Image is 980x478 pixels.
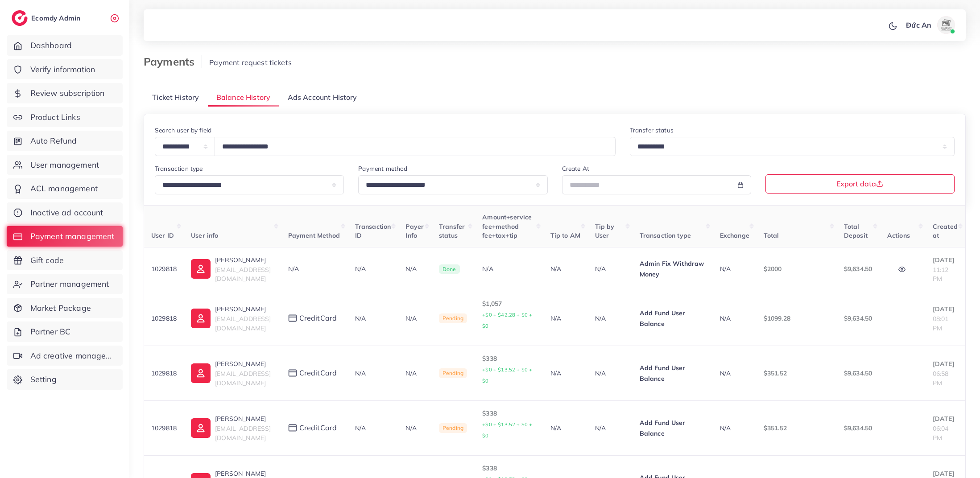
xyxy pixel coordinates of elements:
[640,258,706,280] p: Admin Fix Withdraw Money
[12,10,83,26] a: logoEcomdy Admin
[640,231,691,239] span: Transaction type
[7,274,123,294] a: Partner management
[439,368,467,378] span: Pending
[215,266,271,283] span: [EMAIL_ADDRESS][DOMAIN_NAME]
[550,423,581,433] p: N/A
[482,213,532,239] span: Amount+service fee+method fee+tax+tip
[439,423,467,433] span: Pending
[720,424,731,432] span: N/A
[720,369,731,377] span: N/A
[30,302,91,314] span: Market Package
[355,223,391,239] span: Transaction ID
[30,64,95,75] span: Verify information
[482,298,536,331] p: $1,057
[7,35,123,56] a: Dashboard
[288,424,297,432] img: payment
[30,326,71,338] span: Partner BC
[550,264,581,274] p: N/A
[640,417,706,439] p: Add Fund User Balance
[562,164,589,173] label: Create At
[933,424,949,441] span: 06:04 PM
[764,368,830,379] p: $351.52
[7,59,123,80] a: Verify information
[215,424,271,441] span: [EMAIL_ADDRESS][DOMAIN_NAME]
[151,264,177,274] p: 1029818
[215,370,271,387] span: [EMAIL_ADDRESS][DOMAIN_NAME]
[30,159,99,171] span: User management
[640,308,706,329] p: Add Fund User Balance
[887,231,910,239] span: Actions
[720,265,731,273] span: N/A
[144,55,202,68] h3: Payments
[901,16,959,34] a: Đức Anavatar
[595,313,625,324] p: N/A
[906,20,931,30] p: Đức An
[933,255,958,265] p: [DATE]
[7,346,123,366] a: Ad creative management
[439,223,465,239] span: Transfer status
[30,40,72,51] span: Dashboard
[764,231,779,239] span: Total
[933,266,949,283] span: 11:12 PM
[155,164,203,173] label: Transaction type
[7,226,123,247] a: Payment management
[764,423,830,433] p: $351.52
[30,278,109,290] span: Partner management
[720,314,731,322] span: N/A
[844,264,873,274] p: $9,634.50
[191,309,211,328] img: ic-user-info.36bf1079.svg
[288,264,341,273] div: N/A
[7,250,123,271] a: Gift code
[595,223,615,239] span: Tip by User
[933,315,949,332] span: 08:01 PM
[12,10,28,26] img: logo
[30,111,80,123] span: Product Links
[299,368,337,378] span: creditCard
[355,369,366,377] span: N/A
[933,358,958,369] p: [DATE]
[30,350,116,362] span: Ad creative management
[358,164,407,173] label: Payment method
[30,231,115,242] span: Payment management
[7,83,123,103] a: Review subscription
[933,304,958,314] p: [DATE]
[299,313,337,323] span: creditCard
[355,424,366,432] span: N/A
[155,126,211,135] label: Search user by field
[215,304,274,314] p: [PERSON_NAME]
[482,421,532,439] small: +$0 + $13.52 + $0 + $0
[215,255,274,265] p: [PERSON_NAME]
[7,131,123,151] a: Auto Refund
[720,231,749,239] span: Exchange
[765,174,955,194] button: Export data
[844,313,873,324] p: $9,634.50
[7,107,123,128] a: Product Links
[482,264,536,273] div: N/A
[405,368,424,379] p: N/A
[405,223,424,239] span: Payer Info
[7,369,123,390] a: Setting
[7,155,123,175] a: User management
[836,180,883,187] span: Export data
[355,265,366,273] span: N/A
[7,202,123,223] a: Inactive ad account
[209,58,292,67] span: Payment request tickets
[844,223,868,239] span: Total Deposit
[191,259,211,279] img: ic-user-info.36bf1079.svg
[299,423,337,433] span: creditCard
[215,413,274,424] p: [PERSON_NAME]
[550,231,580,239] span: Tip to AM
[933,370,949,387] span: 06:58 PM
[595,423,625,433] p: N/A
[7,178,123,199] a: ACL management
[151,423,177,433] p: 1029818
[355,314,366,322] span: N/A
[7,321,123,342] a: Partner BC
[595,264,625,274] p: N/A
[764,313,830,324] p: $1099.28
[31,14,83,22] h2: Ecomdy Admin
[439,313,467,323] span: Pending
[288,231,340,239] span: Payment Method
[151,313,177,324] p: 1029818
[630,126,674,135] label: Transfer status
